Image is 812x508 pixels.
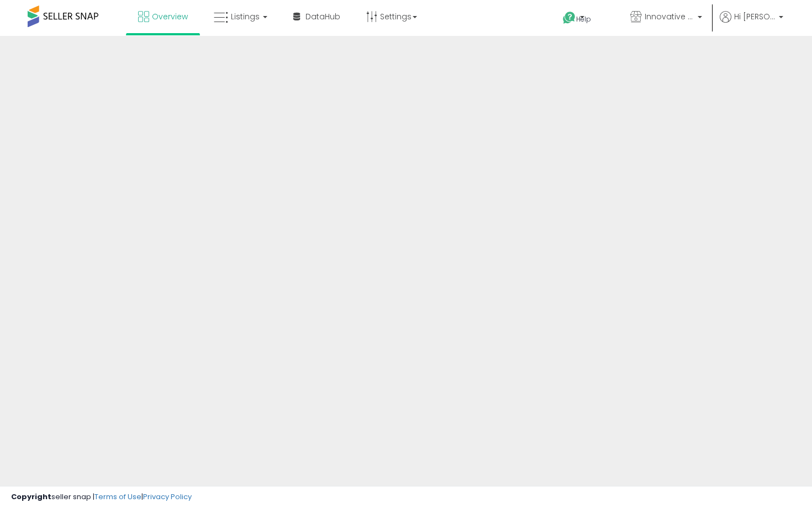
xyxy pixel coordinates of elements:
span: Help [576,14,591,24]
div: seller snap | | [11,492,192,502]
a: Help [554,3,613,36]
span: Listings [231,11,260,22]
span: DataHub [305,11,340,22]
i: Get Help [562,11,576,25]
strong: Copyright [11,491,51,502]
span: Innovative Techs [645,11,694,22]
a: Terms of Use [94,491,141,502]
span: Overview [152,11,188,22]
span: Hi [PERSON_NAME] [734,11,776,22]
a: Hi [PERSON_NAME] [720,11,783,36]
a: Privacy Policy [143,491,192,502]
